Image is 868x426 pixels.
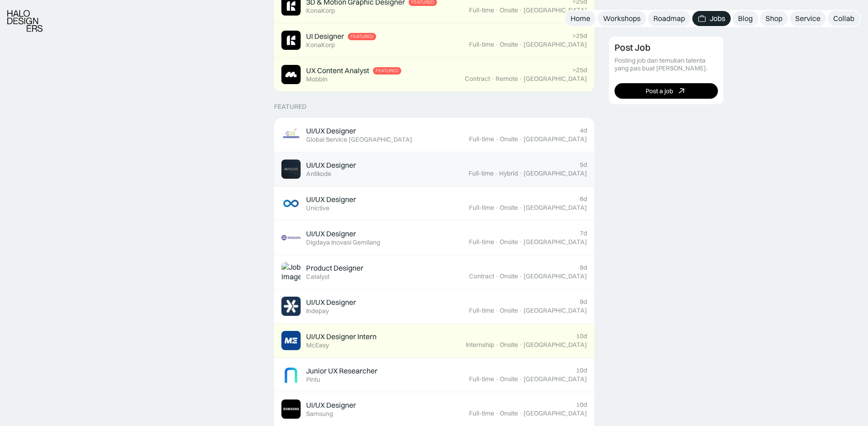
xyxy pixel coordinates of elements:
[653,14,685,23] div: Roadmap
[281,228,301,247] img: Job Image
[795,14,820,23] div: Service
[281,31,301,50] img: Job Image
[576,332,587,340] div: 10d
[281,262,301,282] img: Job Image
[281,331,301,350] img: Job Image
[519,75,523,83] div: ·
[306,273,329,281] div: Catalyst
[615,57,718,72] div: Posting job dan temukan talenta yang pas buat [PERSON_NAME].
[598,11,646,26] a: Workshops
[376,68,399,74] div: Featured
[495,204,499,212] div: ·
[306,126,356,136] div: UI/UX Designer
[523,6,587,14] div: [GEOGRAPHIC_DATA]
[519,41,523,48] div: ·
[580,264,587,272] div: 8d
[469,204,494,212] div: Full-time
[523,375,587,383] div: [GEOGRAPHIC_DATA]
[306,195,356,204] div: UI/UX Designer
[495,375,499,383] div: ·
[500,41,518,48] div: Onsite
[500,272,518,280] div: Onsite
[523,204,587,212] div: [GEOGRAPHIC_DATA]
[646,87,673,95] div: Post a job
[495,6,499,14] div: ·
[274,186,594,221] a: Job ImageUI/UX DesignerUnictive6dFull-time·Onsite·[GEOGRAPHIC_DATA]
[572,66,587,74] div: >25d
[274,289,594,324] a: Job ImageUI/UX DesignerIndepay9dFull-time·Onsite·[GEOGRAPHIC_DATA]
[281,365,301,384] img: Job Image
[495,170,498,177] div: ·
[306,400,356,410] div: UI/UX Designer
[496,75,518,83] div: Remote
[523,41,587,48] div: [GEOGRAPHIC_DATA]
[466,341,494,349] div: Internship
[274,118,594,152] a: Job ImageUI/UX DesignerGlobal Service [GEOGRAPHIC_DATA]4dFull-time·Onsite·[GEOGRAPHIC_DATA]
[495,307,499,314] div: ·
[469,170,494,177] div: Full-time
[281,194,301,213] img: Job Image
[519,170,523,177] div: ·
[523,238,587,246] div: [GEOGRAPHIC_DATA]
[306,32,344,41] div: UI Designer
[495,41,499,48] div: ·
[306,204,329,212] div: Unictive
[523,272,587,280] div: [GEOGRAPHIC_DATA]
[500,204,518,212] div: Onsite
[615,42,651,53] div: Post Job
[500,341,518,349] div: Onsite
[306,332,377,341] div: UI/UX Designer Intern
[733,11,758,26] a: Blog
[306,7,335,15] div: KonaKorp
[306,410,333,418] div: Samsung
[833,14,854,23] div: Collab
[500,375,518,383] div: Onsite
[281,160,301,179] img: Job Image
[495,272,499,280] div: ·
[571,14,590,23] div: Home
[306,366,377,376] div: Junior UX Researcher
[469,41,494,48] div: Full-time
[519,204,523,212] div: ·
[499,170,518,177] div: Hybrid
[281,399,301,419] img: Job Image
[469,375,494,383] div: Full-time
[281,65,301,84] img: Job Image
[274,58,594,92] a: Job ImageUX Content AnalystFeaturedMobbin>25dContract·Remote·[GEOGRAPHIC_DATA]
[760,11,788,26] a: Shop
[274,152,594,186] a: Job ImageUI/UX DesignerAntikode5dFull-time·Hybrid·[GEOGRAPHIC_DATA]
[523,135,587,143] div: [GEOGRAPHIC_DATA]
[469,307,494,314] div: Full-time
[281,297,301,316] img: Job Image
[306,66,369,75] div: UX Content Analyst
[306,341,329,349] div: McEasy
[274,23,594,58] a: Job ImageUI DesignerFeaturedKonaKorp>25dFull-time·Onsite·[GEOGRAPHIC_DATA]
[565,11,596,26] a: Home
[495,135,499,143] div: ·
[523,341,587,349] div: [GEOGRAPHIC_DATA]
[495,410,499,417] div: ·
[580,127,587,134] div: 4d
[576,401,587,409] div: 10d
[500,238,518,246] div: Onsite
[500,6,518,14] div: Onsite
[523,307,587,314] div: [GEOGRAPHIC_DATA]
[495,238,499,246] div: ·
[523,170,587,177] div: [GEOGRAPHIC_DATA]
[576,367,587,374] div: 10d
[306,376,320,383] div: Pintu
[603,14,641,23] div: Workshops
[465,75,490,83] div: Contract
[274,103,307,111] div: Featured
[274,324,594,358] a: Job ImageUI/UX Designer InternMcEasy10dInternship·Onsite·[GEOGRAPHIC_DATA]
[274,358,594,392] a: Job ImageJunior UX ResearcherPintu10dFull-time·Onsite·[GEOGRAPHIC_DATA]
[306,307,329,315] div: Indepay
[828,11,860,26] a: Collab
[306,41,335,49] div: KonaKorp
[469,135,494,143] div: Full-time
[738,14,753,23] div: Blog
[519,307,523,314] div: ·
[500,135,518,143] div: Onsite
[519,375,523,383] div: ·
[519,6,523,14] div: ·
